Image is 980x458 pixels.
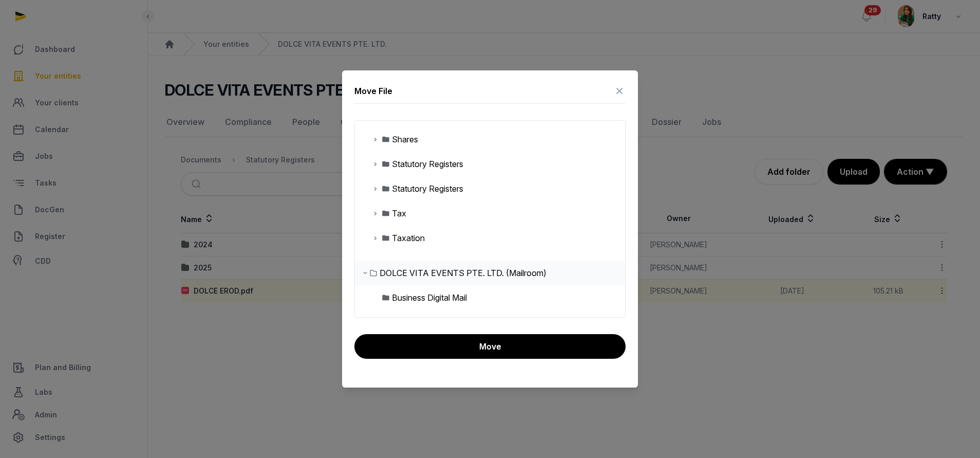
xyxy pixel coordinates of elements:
div: DOLCE VITA EVENTS PTE. LTD. (Mailroom) [380,267,546,279]
div: Business Digital Mail [392,291,467,304]
div: Statutory Registers [392,158,463,170]
div: Shares [392,133,418,145]
div: Move File [354,85,392,97]
div: Tax [392,207,406,219]
div: Statutory Registers [392,182,463,195]
button: Move [354,334,626,359]
div: Taxation [392,232,425,244]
